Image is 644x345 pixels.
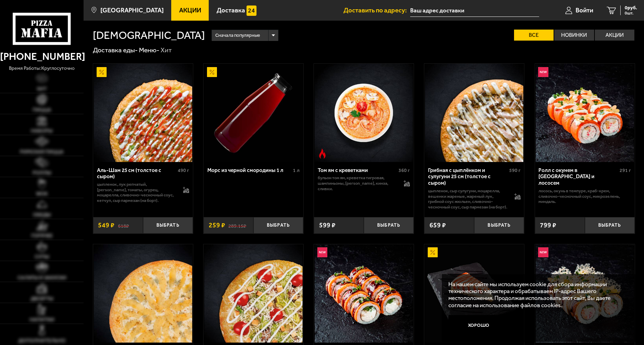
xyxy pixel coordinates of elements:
[293,168,299,173] span: 1 л
[425,64,523,162] img: Грибная с цыплёнком и сулугуни 25 см (толстое с сыром)
[36,191,48,196] span: WOK
[554,30,594,41] label: Новинки
[161,46,172,54] div: Хит
[428,188,507,209] p: цыпленок, сыр сулугуни, моцарелла, вешенки жареные, жареный лук, грибной соус Жюльен, сливочно-че...
[538,188,631,204] p: лосось, окунь в темпуре, краб-крем, сливочно-чесночный соус, микрозелень, миндаль.
[317,149,327,159] img: Острое блюдо
[247,6,256,15] img: 15daf4d41897b9f0e9f617042186c801.svg
[204,64,303,162] img: Морс из черной смородины 1 л
[93,30,205,41] h1: [DEMOGRAPHIC_DATA]
[315,244,413,343] img: Запеченный ролл Гурмэ с лососем и угрём
[620,168,631,173] span: 291 г
[535,244,635,343] a: НовинкаРолл Калипсо с угрём и креветкой
[428,167,507,186] div: Грибная с цыплёнком и сулугуни 25 см (толстое с сыром)
[204,244,303,343] img: Цезарь 25 см (толстое с сыром)
[538,167,618,186] div: Ролл с окунем в [GEOGRAPHIC_DATA] и лососем
[94,64,192,162] img: Аль-Шам 25 см (толстое с сыром)
[204,64,303,162] a: АкционныйМорс из черной смородины 1 л
[31,128,53,133] span: Наборы
[318,167,397,174] div: Том ям с креветками
[35,254,49,259] span: Супы
[585,217,635,234] button: Выбрать
[536,244,634,343] img: Ролл Калипсо с угрём и креветкой
[93,64,193,162] a: АкционныйАль-Шам 25 см (толстое с сыром)
[314,64,414,162] a: Острое блюдоТом ям с креветками
[429,222,446,229] span: 659 ₽
[33,212,51,217] span: Обеды
[100,7,164,14] span: [GEOGRAPHIC_DATA]
[18,275,66,280] span: Салаты и закуски
[595,30,634,41] label: Акции
[253,217,303,234] button: Выбрать
[399,168,410,173] span: 360 г
[31,296,53,301] span: Десерты
[625,6,637,10] span: 0 руб.
[118,222,129,229] s: 618 ₽
[93,244,193,343] a: Груша горгондзола 25 см (толстое с сыром)
[318,175,397,191] p: бульон том ям, креветка тигровая, шампиньоны, [PERSON_NAME], кинза, сливки.
[228,222,246,229] s: 289.15 ₽
[31,233,53,238] span: Горячее
[535,64,635,162] a: НовинкаРолл с окунем в темпуре и лососем
[97,67,107,77] img: Акционный
[319,222,336,229] span: 599 ₽
[364,217,414,234] button: Выбрать
[428,247,438,257] img: Акционный
[410,4,539,17] input: Ваш адрес доставки
[30,317,54,322] span: Напитки
[97,182,176,203] p: цыпленок, лук репчатый, [PERSON_NAME], томаты, огурец, моцарелла, сливочно-чесночный соус, кетчуп...
[514,30,554,41] label: Все
[139,46,160,54] a: Меню-
[37,86,47,91] span: Хит
[98,222,114,229] span: 549 ₽
[536,64,634,162] img: Ролл с окунем в темпуре и лососем
[207,167,292,174] div: Морс из черной смородины 1 л
[538,247,548,257] img: Новинка
[343,7,410,14] span: Доставить по адресу:
[425,244,523,343] img: Чизкейк классический
[448,281,624,309] p: На нашем сайте мы используем cookie для сбора информации технического характера и обрабатываем IP...
[576,7,593,14] span: Войти
[625,11,637,15] span: 0 шт.
[93,46,138,54] a: Доставка еды-
[97,167,176,180] div: Аль-Шам 25 см (толстое с сыром)
[540,222,556,229] span: 799 ₽
[33,170,51,175] span: Роллы
[314,244,414,343] a: НовинкаЗапеченный ролл Гурмэ с лососем и угрём
[315,64,413,162] img: Том ям с креветками
[33,107,51,112] span: Пицца
[424,64,524,162] a: Грибная с цыплёнком и сулугуни 25 см (толстое с сыром)
[20,149,64,154] span: Римская пицца
[94,244,192,343] img: Груша горгондзола 25 см (толстое с сыром)
[178,168,189,173] span: 490 г
[448,315,509,335] button: Хорошо
[424,244,524,343] a: АкционныйЧизкейк классический
[538,67,548,77] img: Новинка
[317,247,327,257] img: Новинка
[215,29,260,42] span: Сначала популярные
[207,67,217,77] img: Акционный
[143,217,193,234] button: Выбрать
[18,338,66,343] span: Дополнительно
[179,7,201,14] span: Акции
[204,244,303,343] a: Цезарь 25 см (толстое с сыром)
[209,222,225,229] span: 259 ₽
[217,7,245,14] span: Доставка
[509,168,521,173] span: 590 г
[474,217,524,234] button: Выбрать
